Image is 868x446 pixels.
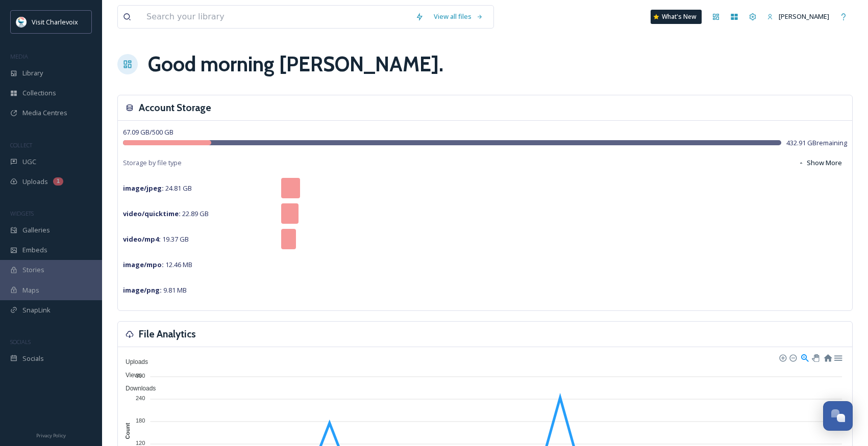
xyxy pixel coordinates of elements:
[136,417,145,424] tspan: 180
[53,177,63,186] div: 1
[16,17,27,27] img: Visit-Charlevoix_Logo.jpg
[123,260,164,269] strong: image/mpo :
[136,372,145,378] tspan: 300
[123,260,192,269] span: 12.46 MB
[136,395,145,401] tspan: 240
[123,183,164,193] strong: image/jpeg :
[123,127,173,137] span: 67.09 GB / 500 GB
[123,234,161,244] strong: video/mp4 :
[10,209,34,217] span: WIDGETS
[136,440,145,446] tspan: 120
[22,245,47,255] span: Embeds
[22,177,48,187] span: Uploads
[123,158,182,168] span: Storage by file type
[118,372,142,379] span: Views
[123,209,209,218] span: 22.89 GB
[10,141,32,149] span: COLLECT
[22,68,43,78] span: Library
[139,327,196,342] h3: File Analytics
[141,6,410,28] input: Search your library
[22,285,39,295] span: Maps
[779,354,786,361] div: Zoom In
[22,88,56,98] span: Collections
[123,285,187,295] span: 9.81 MB
[823,401,853,431] button: Open Chat
[22,305,51,315] span: SnapLink
[139,100,211,115] h3: Account Storage
[22,157,36,167] span: UGC
[10,338,31,346] span: SOCIALS
[651,10,702,24] a: What's New
[123,234,189,244] span: 19.37 GB
[429,7,488,27] a: View all files
[779,12,829,21] span: [PERSON_NAME]
[762,7,834,27] a: [PERSON_NAME]
[833,353,842,361] div: Menu
[789,354,796,361] div: Zoom Out
[10,53,28,60] span: MEDIA
[123,285,162,295] strong: image/png :
[125,423,131,439] text: Count
[118,358,148,365] span: Uploads
[812,354,818,360] div: Panning
[123,183,192,193] span: 24.81 GB
[148,49,443,80] h1: Good morning [PERSON_NAME] .
[823,353,832,361] div: Reset Zoom
[32,17,78,27] span: Visit Charlevoix
[22,108,67,118] span: Media Centres
[786,138,847,148] span: 432.91 GB remaining
[22,354,44,363] span: Socials
[800,353,809,361] div: Selection Zoom
[22,265,44,275] span: Stories
[36,432,66,439] span: Privacy Policy
[123,209,181,218] strong: video/quicktime :
[793,153,847,173] button: Show More
[118,385,156,392] span: Downloads
[36,429,66,441] a: Privacy Policy
[22,225,50,235] span: Galleries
